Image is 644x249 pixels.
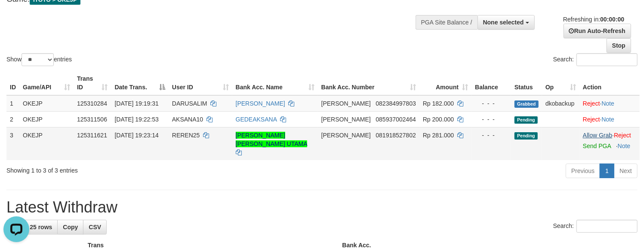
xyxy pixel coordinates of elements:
th: Game/API: activate to sort column ascending [19,71,74,95]
span: [PERSON_NAME] [321,100,371,107]
a: Note [601,116,614,123]
a: Previous [566,164,600,178]
span: Rp 281.000 [423,132,454,139]
label: Show entries [6,53,72,66]
span: Copy [63,224,78,231]
th: Balance [471,71,511,95]
td: OKEJP [19,127,74,160]
span: Copy 085937002464 to clipboard [376,116,416,123]
span: Refreshing in: [563,16,624,23]
span: DARUSALIM [172,100,207,107]
a: Send PGA [583,143,611,149]
a: Next [614,164,638,178]
th: Trans ID: activate to sort column ascending [74,71,111,95]
td: 2 [6,111,19,127]
a: [PERSON_NAME] [PERSON_NAME] UTAMA [236,132,307,147]
div: - - - [475,131,508,140]
a: [PERSON_NAME] [236,100,285,107]
span: [PERSON_NAME] [321,132,371,139]
th: Bank Acc. Name: activate to sort column ascending [232,71,318,95]
label: Search: [553,220,638,233]
a: Run Auto-Refresh [564,24,631,38]
th: Date Trans.: activate to sort column descending [111,71,168,95]
th: Amount: activate to sort column ascending [419,71,471,95]
span: Pending [515,116,538,124]
a: Note [601,100,614,107]
span: Grabbed [515,100,539,108]
span: Rp 182.000 [423,100,454,107]
span: 125310284 [77,100,107,107]
a: Stop [607,38,631,53]
span: · [583,132,614,139]
th: Bank Acc. Number: activate to sort column ascending [318,71,419,95]
th: Op: activate to sort column ascending [542,71,579,95]
span: Rp 200.000 [423,116,454,123]
span: CSV [89,224,101,231]
div: - - - [475,115,508,124]
button: None selected [478,15,535,30]
a: Note [618,143,631,149]
span: [DATE] 19:22:53 [114,116,158,123]
a: Reject [614,132,631,139]
div: Showing 1 to 3 of 3 entries [6,163,262,175]
span: Copy 082384997803 to clipboard [376,100,416,107]
span: REREN25 [172,132,200,139]
td: 1 [6,95,19,112]
th: Status [511,71,542,95]
input: Search: [576,220,638,233]
select: Showentries [22,53,54,66]
button: Open LiveChat chat widget [3,3,29,29]
a: Copy [57,220,83,234]
span: AKSANA10 [172,116,203,123]
td: OKEJP [19,111,74,127]
th: User ID: activate to sort column ascending [169,71,232,95]
h1: Latest Withdraw [6,199,638,216]
span: 125311621 [77,132,107,139]
div: PGA Site Balance / [416,15,478,30]
td: 3 [6,127,19,160]
a: GEDEAKSANA [236,116,277,123]
span: [PERSON_NAME] [321,116,371,123]
td: OKEJP [19,95,74,112]
label: Search: [553,53,638,66]
strong: 00:00:00 [600,16,624,23]
div: - - - [475,99,508,108]
a: Allow Grab [583,132,612,139]
span: 125311506 [77,116,107,123]
th: ID [6,71,19,95]
span: [DATE] 19:23:14 [114,132,158,139]
td: dkobackup [542,95,579,112]
a: 1 [600,164,614,178]
span: Copy 081918527802 to clipboard [376,132,416,139]
th: Action [579,71,640,95]
input: Search: [576,53,638,66]
a: CSV [83,220,107,234]
a: Reject [583,116,600,123]
a: Reject [583,100,600,107]
td: · [579,95,640,112]
span: None selected [483,19,524,26]
span: Pending [515,132,538,140]
td: · [579,127,640,160]
span: [DATE] 19:19:31 [114,100,158,107]
td: · [579,111,640,127]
